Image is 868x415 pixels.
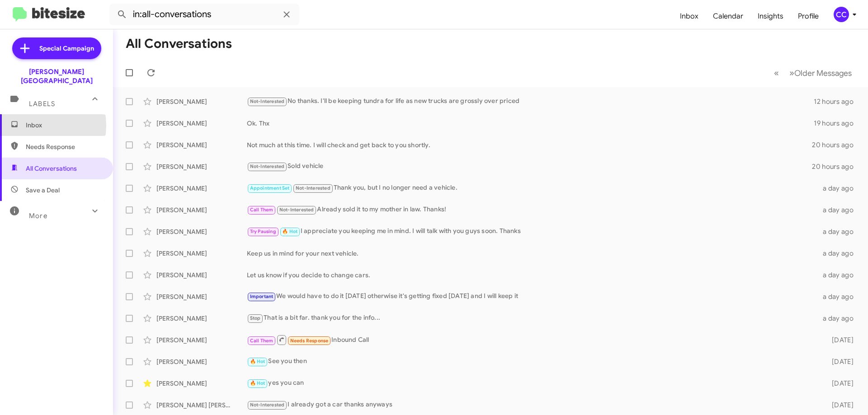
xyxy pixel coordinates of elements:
div: [PERSON_NAME] [156,162,247,171]
div: No thanks. I'll be keeping tundra for life as new trucks are grossly over priced [247,96,814,107]
div: Already sold it to my mother in law. Thanks! [247,205,817,215]
div: [PERSON_NAME] [156,379,247,388]
span: All Conversations [26,164,77,173]
span: Save a Deal [26,186,60,195]
div: a day ago [817,249,861,258]
span: Appointment Set [250,185,290,191]
div: [PERSON_NAME] [PERSON_NAME] [156,401,247,410]
button: Next [784,64,857,82]
div: [PERSON_NAME] [156,97,247,106]
div: I already got a car thanks anyways [247,400,817,410]
span: « [774,67,779,79]
div: a day ago [817,227,861,236]
span: Special Campaign [39,44,94,53]
div: [PERSON_NAME] [156,357,247,366]
span: Not-Interested [296,185,330,191]
div: Not much at this time. I will check and get back to you shortly. [247,140,812,149]
nav: Page navigation example [769,64,857,82]
span: Needs Response [290,338,329,344]
span: Try Pausing [250,228,276,234]
a: Inbox [673,3,706,29]
div: [PERSON_NAME] [156,119,247,128]
div: That is a bit far. thank you for the info... [247,313,817,323]
button: Previous [769,64,784,82]
span: Not-Interested [250,163,285,169]
div: [DATE] [817,401,861,410]
div: Ok. Thx [247,119,814,128]
span: 🔥 Hot [250,359,265,364]
div: 20 hours ago [812,162,861,171]
div: [PERSON_NAME] [156,270,247,280]
span: Call Them [250,207,274,213]
button: CC [826,7,858,22]
div: [PERSON_NAME] [156,227,247,236]
span: Call Them [250,338,274,344]
span: More [29,212,47,220]
a: Calendar [706,3,750,29]
div: CC [834,7,849,22]
div: [PERSON_NAME] [156,184,247,193]
div: yes you can [247,378,817,388]
div: We would have to do it [DATE] otherwise it's getting fixed [DATE] and I will keep it [247,291,817,302]
span: Important [250,294,274,299]
div: [PERSON_NAME] [156,205,247,214]
div: Thank you, but I no longer need a vehicle. [247,183,817,193]
div: a day ago [817,292,861,301]
span: Stop [250,315,261,321]
span: Labels [29,100,55,108]
div: a day ago [817,314,861,323]
div: Keep us in mind for your next vehicle. [247,249,817,258]
div: 12 hours ago [814,97,861,106]
span: 🔥 Hot [282,228,297,234]
a: Insights [750,3,791,29]
div: [DATE] [817,336,861,345]
a: Special Campaign [12,37,101,59]
div: [PERSON_NAME] [156,249,247,258]
div: 19 hours ago [814,119,861,128]
span: Inbox [26,121,103,130]
div: Sold vehicle [247,161,812,172]
div: a day ago [817,205,861,214]
span: Not-Interested [250,402,285,408]
div: [PERSON_NAME] [156,314,247,323]
div: Inbound Call [247,334,817,345]
div: See you then [247,356,817,367]
div: [DATE] [817,379,861,388]
h1: All Conversations [126,37,232,51]
div: [PERSON_NAME] [156,336,247,345]
span: Not-Interested [250,98,285,104]
div: I appreciate you keeping me in mind. I will talk with you guys soon. Thanks [247,226,817,237]
span: 🔥 Hot [250,380,265,386]
div: a day ago [817,184,861,193]
div: [DATE] [817,357,861,366]
div: 20 hours ago [812,140,861,149]
span: Needs Response [26,142,103,151]
div: a day ago [817,270,861,280]
div: [PERSON_NAME] [156,140,247,149]
span: Older Messages [794,68,852,78]
div: Let us know if you decide to change cars. [247,270,817,280]
span: Not-Interested [279,207,314,213]
input: Search [109,4,299,25]
span: » [789,67,794,79]
a: Profile [791,3,826,29]
div: [PERSON_NAME] [156,292,247,301]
